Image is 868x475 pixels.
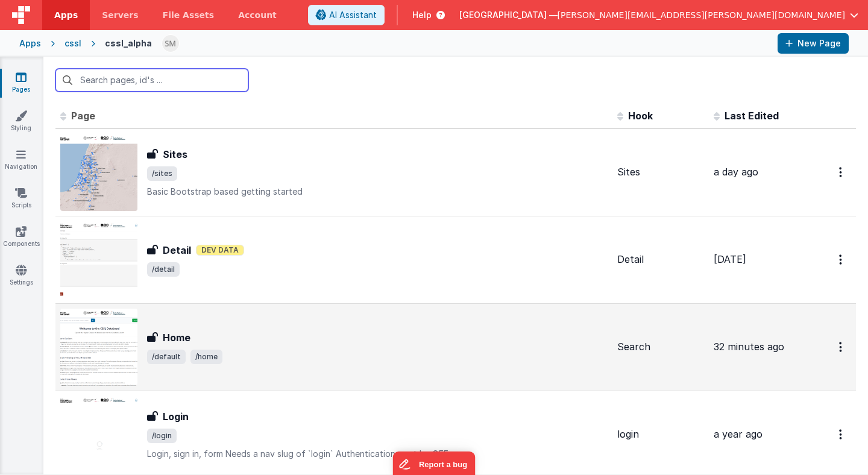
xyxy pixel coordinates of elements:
[617,253,704,266] div: Detail
[308,5,385,25] button: AI Assistant
[459,9,558,21] span: [GEOGRAPHIC_DATA] —
[558,9,845,21] span: [PERSON_NAME][EMAIL_ADDRESS][PERSON_NAME][DOMAIN_NAME]
[147,350,186,364] span: /default
[71,110,95,122] span: Page
[147,186,608,198] p: Basic Bootstrap based getting started
[725,110,779,122] span: Last Edited
[628,110,653,122] span: Hook
[714,253,746,265] span: [DATE]
[778,33,849,54] button: New Page
[54,9,78,21] span: Apps
[163,9,215,21] span: File Assets
[64,37,81,49] div: cssl
[163,147,187,162] h3: Sites
[714,428,763,440] span: a year ago
[832,422,851,447] button: Options
[147,429,177,443] span: /login
[832,160,851,184] button: Options
[162,35,179,52] img: e9616e60dfe10b317d64a5e98ec8e357
[147,166,177,181] span: /sites
[832,247,851,272] button: Options
[105,37,152,49] div: cssl_alpha
[617,340,704,354] div: Search
[147,448,608,460] p: Login, sign in, form Needs a nav slug of `login` Authentication must be OFF
[617,427,704,441] div: login
[163,243,191,257] h3: Detail
[196,245,244,256] span: Dev Data
[19,37,41,49] div: Apps
[412,9,432,21] span: Help
[832,335,851,359] button: Options
[714,166,758,178] span: a day ago
[163,330,190,345] h3: Home
[329,9,377,21] span: AI Assistant
[459,9,858,21] button: [GEOGRAPHIC_DATA] — [PERSON_NAME][EMAIL_ADDRESS][PERSON_NAME][DOMAIN_NAME]
[55,69,248,92] input: Search pages, id's ...
[617,165,704,179] div: Sites
[147,262,180,277] span: /detail
[190,350,222,364] span: /home
[102,9,138,21] span: Servers
[714,341,784,353] span: 32 minutes ago
[163,409,189,424] h3: Login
